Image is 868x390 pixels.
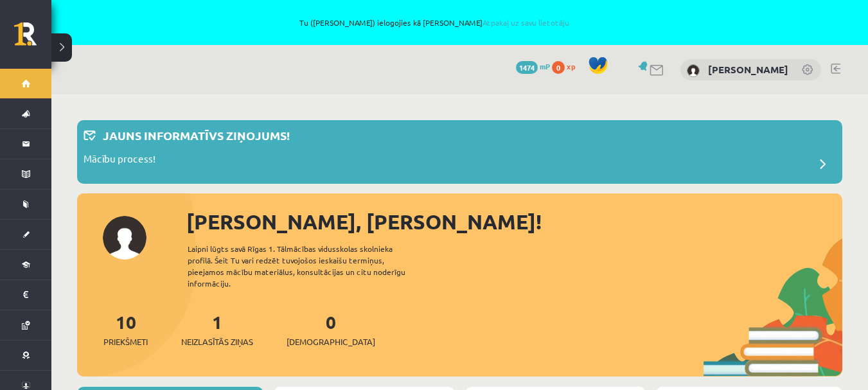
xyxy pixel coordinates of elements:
[84,152,155,170] p: Mācību process!
[708,63,788,76] a: [PERSON_NAME]
[516,61,550,71] a: 1474 mP
[552,61,565,74] span: 0
[287,335,375,348] span: [DEMOGRAPHIC_DATA]
[516,61,538,74] span: 1474
[103,127,290,144] p: Jauns informatīvs ziņojums!
[552,61,581,71] a: 0 xp
[186,206,842,237] div: [PERSON_NAME], [PERSON_NAME]!
[181,335,253,348] span: Neizlasītās ziņas
[483,17,569,28] a: Atpakaļ uz savu lietotāju
[188,243,428,289] div: Laipni lūgts savā Rīgas 1. Tālmācības vidusskolas skolnieka profilā. Šeit Tu vari redzēt tuvojošo...
[87,19,781,26] span: Tu ([PERSON_NAME]) ielogojies kā [PERSON_NAME]
[687,64,700,77] img: Dmitrijs Fedičevs
[287,310,375,348] a: 0[DEMOGRAPHIC_DATA]
[103,335,148,348] span: Priekšmeti
[567,61,575,71] span: xp
[14,22,51,55] a: Rīgas 1. Tālmācības vidusskola
[540,61,550,71] span: mP
[103,310,148,348] a: 10Priekšmeti
[181,310,253,348] a: 1Neizlasītās ziņas
[84,127,836,177] a: Jauns informatīvs ziņojums! Mācību process!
